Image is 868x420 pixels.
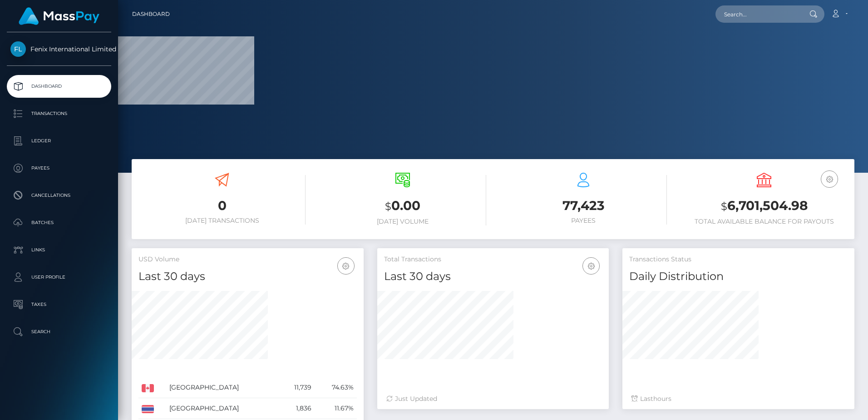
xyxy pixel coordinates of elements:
input: Search... [715,5,801,23]
a: User Profile [7,266,111,289]
td: [GEOGRAPHIC_DATA] [166,377,279,398]
p: Taxes [10,298,108,311]
h4: Last 30 days [138,269,357,285]
a: Cancellations [7,184,111,207]
span: Fenix International Limited [7,45,111,53]
a: Search [7,320,111,343]
h3: 0.00 [319,197,486,215]
p: User Profile [10,270,108,284]
h6: [DATE] Volume [319,218,486,225]
h5: Transactions Status [629,255,848,264]
a: Batches [7,211,111,234]
a: Dashboard [132,5,170,24]
small: $ [721,200,727,213]
h5: USD Volume [138,255,357,264]
p: Cancellations [10,189,108,202]
h6: Total Available Balance for Payouts [681,218,848,225]
a: Transactions [7,102,111,125]
h6: [DATE] Transactions [138,217,306,225]
img: CA.png [142,384,154,392]
h3: 0 [138,197,306,215]
h3: 77,423 [500,197,667,215]
td: [GEOGRAPHIC_DATA] [166,398,279,419]
img: Fenix International Limited [10,41,26,57]
h4: Last 30 days [384,269,602,285]
td: 11.67% [315,398,357,419]
p: Dashboard [10,80,108,93]
a: Payees [7,157,111,180]
p: Payees [10,161,108,175]
td: 74.63% [315,377,357,398]
p: Transactions [10,107,108,120]
h3: 6,701,504.98 [681,197,848,215]
small: $ [385,200,391,213]
a: Dashboard [7,75,111,98]
p: Batches [10,216,108,230]
div: Last hours [631,394,845,404]
td: 11,739 [279,377,315,398]
h5: Total Transactions [384,255,602,264]
a: Taxes [7,293,111,316]
div: Just Updated [386,394,600,404]
td: 1,836 [279,398,315,419]
h4: Daily Distribution [629,269,848,285]
a: Links [7,239,111,261]
h6: Payees [500,217,667,225]
a: Ledger [7,130,111,152]
img: TH.png [142,405,154,413]
img: MassPay Logo [19,7,99,25]
p: Ledger [10,134,108,148]
p: Search [10,325,108,339]
p: Links [10,243,108,257]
